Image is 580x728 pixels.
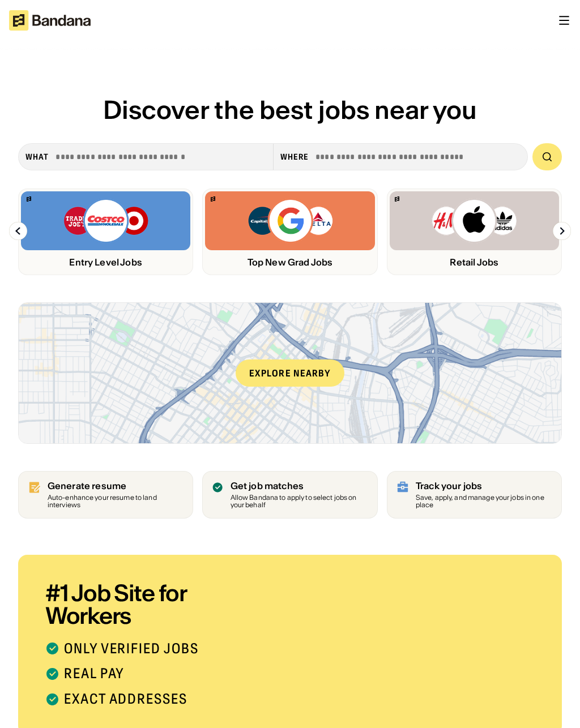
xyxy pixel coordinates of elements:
a: Track your jobs Save, apply, and manage your jobs in one place [387,471,562,519]
div: Real pay [64,666,125,682]
img: H&M, Apply, Adidas logos [431,198,517,243]
a: Bandana logoCapital One, Google, Delta logosTop New Grad Jobs [202,189,377,275]
img: Right Arrow [553,222,571,240]
div: Entry Level Jobs [21,257,190,268]
div: Track your jobs [416,481,552,491]
div: Get job matches [231,481,368,491]
div: Exact addresses [64,691,187,708]
a: Get job matches Allow Bandana to apply to select jobs on your behalf [202,471,377,519]
img: Bandana logotype [9,10,91,31]
a: Generate resume Auto-enhance your resume to land interviews [18,471,193,519]
img: Bandana logo [211,196,215,202]
div: Generate resume [48,481,184,491]
div: Top New Grad Jobs [205,257,374,268]
img: Trader Joe’s, Costco, Target logos [63,198,149,243]
div: Auto-enhance your resume to land interviews [48,494,184,509]
a: Bandana logoTrader Joe’s, Costco, Target logosEntry Level Jobs [18,189,193,275]
img: Bandana logo [395,196,399,202]
span: Discover the best jobs near you [103,94,477,126]
div: what [25,152,49,162]
iframe: Bandana: Job Search Built for Workers [267,563,557,726]
img: Left Arrow [9,222,27,240]
div: Retail Jobs [390,257,559,268]
div: Explore nearby [236,359,344,387]
img: Capital One, Google, Delta logos [247,198,333,243]
div: Only verified jobs [64,641,199,657]
img: Bandana logo [27,196,31,202]
div: Where [280,152,309,162]
div: Save, apply, and manage your jobs in one place [416,494,552,509]
div: Allow Bandana to apply to select jobs on your behalf [231,494,368,509]
a: Explore nearby [19,303,561,443]
a: Bandana logoH&M, Apply, Adidas logosRetail Jobs [387,189,562,275]
div: #1 Job Site for Workers [45,582,254,627]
